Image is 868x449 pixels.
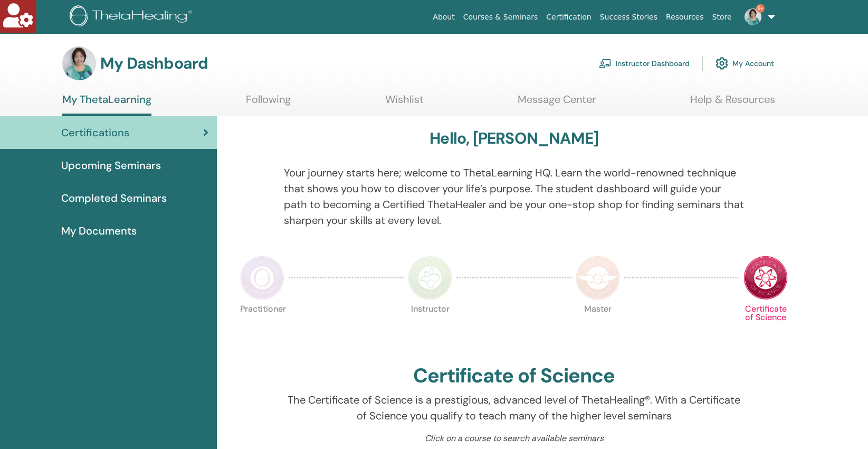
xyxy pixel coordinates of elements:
img: cog.svg [716,54,728,72]
img: Practitioner [240,256,284,300]
a: Wishlist [385,93,424,114]
a: Certification [542,7,595,27]
a: Courses & Seminars [459,7,542,27]
a: Following [246,93,291,114]
a: Help & Resources [690,93,775,114]
img: logo.png [70,5,196,29]
img: default.jpg [62,46,96,80]
h2: Certificate of Science [413,364,615,388]
a: Success Stories [596,7,662,27]
span: Upcoming Seminars [61,157,161,173]
p: The Certificate of Science is a prestigious, advanced level of ThetaHealing®. With a Certificate ... [284,392,745,424]
img: default.jpg [745,8,761,25]
a: Message Center [518,93,596,114]
span: Completed Seminars [61,190,167,206]
p: Certificate of Science [743,305,788,349]
img: Instructor [408,256,452,300]
p: Your journey starts here; welcome to ThetaLearning HQ. Learn the world-renowned technique that sh... [284,165,745,228]
img: Certificate of Science [743,256,788,300]
p: Practitioner [240,305,284,349]
span: Certifications [61,125,129,141]
img: chalkboard-teacher.svg [599,59,612,68]
span: 9+ [756,4,765,13]
a: Resources [662,7,708,27]
p: Master [576,305,620,349]
h3: My Dashboard [100,54,208,73]
a: Store [708,7,736,27]
img: Master [576,256,620,300]
a: My Account [716,52,774,75]
a: Instructor Dashboard [599,52,690,75]
p: Instructor [408,305,452,349]
p: Click on a course to search available seminars [284,432,745,445]
a: About [428,7,459,27]
h3: Hello, [PERSON_NAME] [430,129,598,148]
span: My Documents [61,223,137,239]
a: My ThetaLearning [62,93,151,116]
